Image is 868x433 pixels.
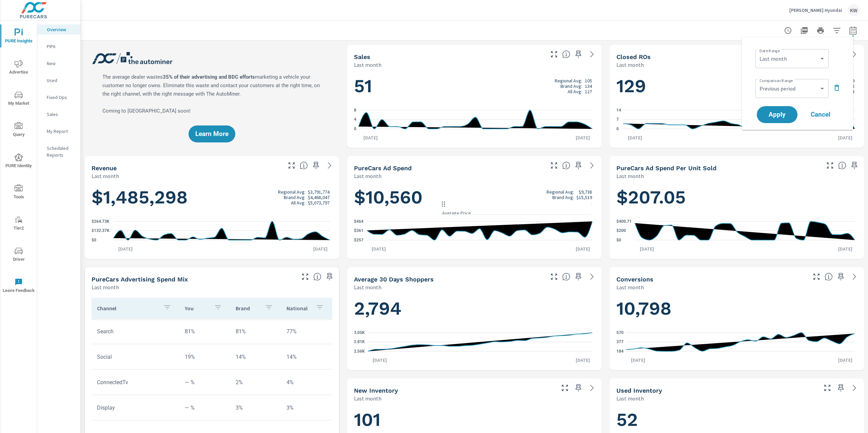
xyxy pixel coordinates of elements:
[354,75,595,98] h1: 51
[92,219,110,224] text: $264.73K
[189,125,235,142] button: Learn More
[849,160,860,171] span: Save this to your personalized report
[833,245,857,252] p: [DATE]
[616,283,644,291] p: Last month
[825,273,833,281] span: The number of dealer-specified goals completed by a visitor. [Source: This data is provided by th...
[560,83,582,89] p: Brand Avg:
[830,24,844,37] button: Apply Filters
[576,195,592,200] p: $15,519
[585,78,592,83] p: 105
[2,60,35,76] span: Advertise
[585,83,592,89] p: 134
[92,323,179,340] td: Search
[47,145,75,158] p: Scheduled Reports
[2,91,35,107] span: My Market
[354,186,595,209] h1: $10,560
[616,219,632,224] text: $400.71
[308,189,330,195] p: $3,791,774
[354,108,356,113] text: 8
[552,195,574,200] p: Brand Avg:
[616,117,619,122] text: 7
[2,153,35,170] span: PURE Identity
[324,160,335,171] a: See more details in report
[324,271,335,282] span: Save this to your personalized report
[587,160,597,171] a: See more details in report
[555,78,582,83] p: Regional Avg:
[354,53,370,60] h5: Sales
[354,297,595,320] h1: 2,794
[616,126,619,131] text: 0
[549,271,559,282] button: Make Fullscreen
[846,24,860,37] button: Select Date Range
[849,271,860,282] a: See more details in report
[825,160,835,171] button: Make Fullscreen
[616,164,716,172] h5: PureCars Ad Spend Per Unit Sold
[230,374,281,391] td: 2%
[92,229,110,233] text: $132.37K
[573,49,584,60] span: Save this to your personalized report
[286,160,297,171] button: Make Fullscreen
[354,172,381,180] p: Last month
[278,189,305,195] p: Regional Avg:
[179,399,230,416] td: — %
[47,111,75,118] p: Sales
[573,160,584,171] span: Save this to your personalized report
[568,89,582,94] p: All Avg:
[92,374,179,391] td: ConnectedTv
[571,357,595,363] p: [DATE]
[300,161,308,170] span: Total sales revenue over the selected date range. [Source: This data is sourced from the dealer’s...
[835,382,846,393] span: Save this to your personalized report
[2,28,35,45] span: PURE Insights
[354,219,363,224] text: $464
[587,382,597,393] a: See more details in report
[616,330,624,335] text: 570
[354,61,381,69] p: Last month
[354,164,412,172] h5: PureCars Ad Spend
[281,374,332,391] td: 4%
[47,26,75,33] p: Overview
[2,247,35,263] span: Driver
[571,245,595,252] p: [DATE]
[37,75,80,85] div: Used
[37,109,80,119] div: Sales
[37,24,80,35] div: Overview
[764,112,791,118] span: Apply
[587,49,597,60] a: See more details in report
[623,134,647,141] p: [DATE]
[37,92,80,102] div: Fixed Ops
[37,58,80,68] div: New
[807,112,834,118] span: Cancel
[616,186,857,209] h1: $207.05
[309,245,332,252] p: [DATE]
[576,200,592,205] p: $14,041
[616,75,857,98] h1: 129
[179,348,230,366] td: 19%
[92,172,119,180] p: Last month
[616,387,662,394] h5: Used Inventory
[562,161,570,170] span: Total cost of media for all PureCars channels for the selected dealership group over the selected...
[616,276,653,283] h5: Conversions
[37,126,80,136] div: My Report
[559,200,574,205] p: All Avg:
[579,189,592,195] p: $9,738
[587,271,597,282] a: See more details in report
[616,238,621,242] text: $0
[92,399,179,416] td: Display
[547,189,574,195] p: Regional Avg:
[230,348,281,366] td: 14%
[549,160,559,171] button: Make Fullscreen
[367,245,391,252] p: [DATE]
[114,245,137,252] p: [DATE]
[549,49,559,60] button: Make Fullscreen
[616,229,626,233] text: $200
[789,7,842,13] p: [PERSON_NAME] Hyundai
[47,94,75,101] p: Fixed Ops
[800,106,841,123] button: Cancel
[626,357,650,363] p: [DATE]
[616,339,624,344] text: 377
[311,160,321,171] span: Save this to your personalized report
[354,330,365,335] text: 3.05K
[300,271,311,282] button: Make Fullscreen
[838,161,846,170] span: Average cost of advertising per each vehicle sold at the dealer over the selected date range. The...
[230,399,281,416] td: 3%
